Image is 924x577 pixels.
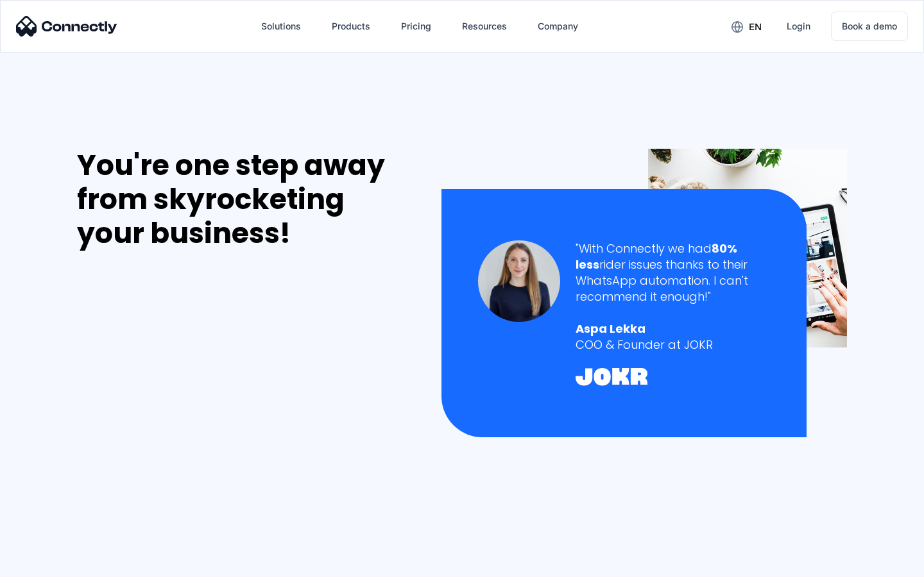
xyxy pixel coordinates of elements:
[26,555,77,573] ul: Language list
[831,12,908,41] a: Book a demo
[391,11,441,42] a: Pricing
[77,265,269,560] iframe: Form 0
[576,337,770,353] div: COO & Founder at JOKR
[261,17,301,35] div: Solutions
[776,11,821,42] a: Login
[401,17,431,35] div: Pricing
[576,321,646,337] strong: Aspa Lekka
[13,555,77,573] aside: Language selected: English
[749,18,762,36] div: en
[332,17,370,35] div: Products
[787,17,810,35] div: Login
[462,17,507,35] div: Resources
[538,17,578,35] div: Company
[576,240,770,305] div: "With Connectly we had rider issues thanks to their WhatsApp automation. I can't recommend it eno...
[576,240,737,272] strong: 80% less
[16,16,117,37] img: Connectly Logo
[77,149,415,250] div: You're one step away from skyrocketing your business!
